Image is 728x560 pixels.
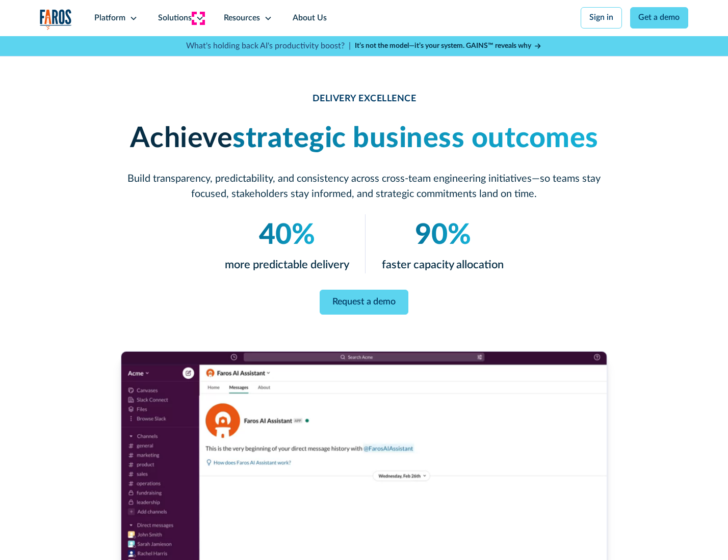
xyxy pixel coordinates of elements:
[40,9,72,30] img: Logo of the analytics and reporting company Faros.
[355,42,531,49] strong: It’s not the model—it’s your system. GAINS™ reveals why
[186,40,351,52] p: What's holding back AI's productivity boost? |
[258,221,315,249] em: 40%
[312,94,416,103] strong: DELIVERY EXCELLENCE
[40,9,72,30] a: home
[581,7,622,29] a: Sign in
[320,290,408,315] a: Request a demo
[355,41,542,51] a: It’s not the model—it’s your system. GAINS™ reveals why
[630,7,689,29] a: Get a demo
[94,12,125,24] div: Platform
[224,257,349,273] p: more predictable delivery
[158,12,192,24] div: Solutions
[224,12,260,24] div: Resources
[121,172,607,202] p: Build transparency, predictability, and consistency across cross-team engineering initiatives—so ...
[382,257,504,273] p: faster capacity allocation
[129,124,232,153] strong: Achieve
[232,124,599,153] em: strategic business outcomes
[414,221,471,249] em: 90%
